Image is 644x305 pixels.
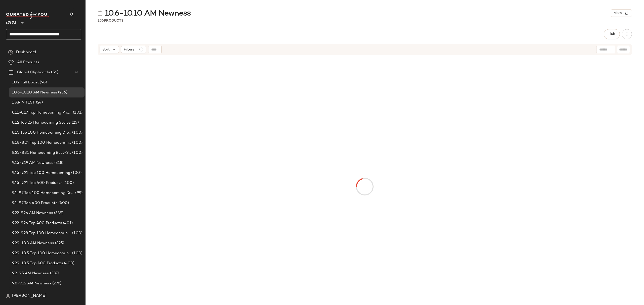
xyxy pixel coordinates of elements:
span: (401) [62,220,73,226]
span: Sort [102,47,110,52]
span: Hub [608,32,615,36]
span: 10.6-10.10 AM Newness [105,9,191,19]
span: 9.2-9.5 AM Newness [12,271,49,276]
button: Hub [604,29,620,39]
span: (100) [71,140,83,146]
span: 10.6-10.10 AM Newness [12,90,57,95]
span: (256) [57,90,67,95]
span: (100) [70,170,82,176]
span: (400) [57,200,69,206]
span: (56) [50,70,58,75]
img: cfy_white_logo.C9jOOHJF.svg [6,12,49,19]
span: View [614,11,622,15]
span: (100) [71,250,83,256]
span: 9.29-10.5 Top 100 Homecoming Products [12,250,71,256]
span: Lulus [6,17,16,26]
span: 9.15-9.21 Top 400 Products [12,180,62,186]
span: [PERSON_NAME] [12,293,47,299]
span: 9.22-9.28 Top 100 Homecoming Dresses [12,230,71,236]
span: (339) [53,210,64,216]
img: svg%3e [8,50,13,55]
span: (337) [49,271,59,276]
span: Global Clipboards [17,70,50,75]
span: (98) [39,80,47,85]
span: 8.15 Top 100 Homecoming Dresses [12,130,71,136]
span: Dashboard [16,49,36,55]
span: 8.25-8.31 Homecoming Best-Sellers [12,150,71,156]
span: (325) [54,240,64,246]
span: (101) [72,110,83,116]
span: 9.22-9.26 AM Newness [12,210,53,216]
span: (100) [71,230,83,236]
span: 10.2 Fall Boost [12,80,39,85]
span: (100) [71,130,83,136]
span: 256 [98,19,104,23]
span: (318) [53,160,64,166]
span: (100) [71,291,83,296]
span: 9.22-9.26 Top 400 Products [12,220,62,226]
span: 8.11-8.17 Top Homecoming Product [12,110,72,116]
span: 9.29-10.3 AM Newness [12,240,54,246]
span: (100) [71,150,83,156]
span: (99) [74,190,83,196]
span: 9.8-9.14 Homecoming Best-Sellers [12,291,71,296]
span: (298) [51,281,62,286]
span: 8.12 Top 25 Homecoming Styles [12,120,71,126]
span: (400) [62,180,74,186]
span: 9.8-9.12 AM Newness [12,281,51,286]
span: 9.1-9.7 Top 100 Homecoming Dresses [12,190,74,196]
img: svg%3e [98,11,103,16]
button: View [611,9,632,17]
span: Filters [124,47,134,52]
span: 9.15-9.21 Top 100 Homecoming [12,170,70,176]
span: 8.18-8.24 Top 100 Homecoming Dresses [12,140,71,146]
span: All Products [17,60,39,65]
img: svg%3e [6,294,10,298]
span: 9.29-10.5 Top 400 Products [12,261,63,266]
span: (24) [35,100,43,106]
span: 9.1-9.7 Top 400 Products [12,200,57,206]
span: (400) [63,261,75,266]
div: Products [98,18,124,23]
span: 9.15-9.19 AM Newness [12,160,53,166]
span: (25) [71,120,79,126]
span: 1 ARIN TEST [12,100,35,106]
